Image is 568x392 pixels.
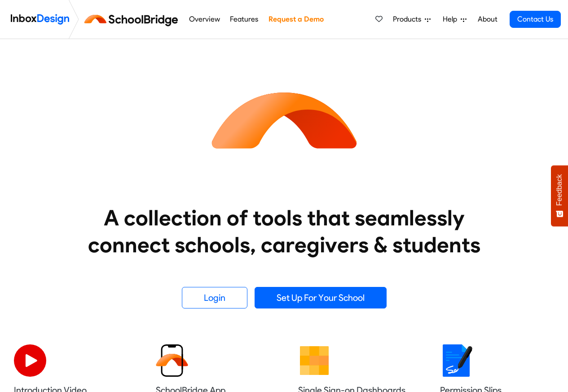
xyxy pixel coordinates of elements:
span: Products [393,14,425,25]
img: schoolbridge logo [83,9,184,30]
a: Login [182,287,247,308]
a: About [475,10,500,28]
button: Feedback - Show survey [551,165,568,226]
a: Features [228,10,261,28]
img: icon_schoolbridge.svg [203,39,365,201]
a: Set Up For Your School [255,287,387,308]
img: 2022_01_13_icon_sb_app.svg [156,344,188,377]
img: 2022_07_11_icon_video_playback.svg [14,344,46,377]
a: Request a Demo [266,10,326,28]
span: Help [443,14,461,25]
a: Contact Us [510,11,561,28]
img: 2022_01_18_icon_signature.svg [440,344,472,377]
img: 2022_01_13_icon_grid.svg [298,344,330,377]
span: Feedback [555,174,564,206]
a: Help [439,10,470,28]
a: Products [389,10,434,28]
a: Overview [186,10,222,28]
heading: A collection of tools that seamlessly connect schools, caregivers & students [71,204,498,258]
